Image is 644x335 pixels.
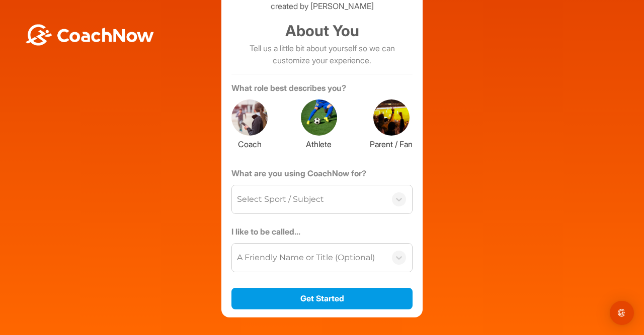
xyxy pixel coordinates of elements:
button: Get Started [231,288,413,309]
label: Parent / Fan [370,136,413,150]
label: Athlete [301,136,337,150]
label: What are you using CoachNow for? [231,167,413,183]
label: Coach [231,136,268,150]
label: I like to be called... [231,226,413,242]
img: BwLJSsUCoWCh5upNqxVrqldRgqLPVwmV24tXu5FoVAoFEpwwqQ3VIfuoInZCoVCoTD4vwADAC3ZFMkVEQFDAAAAAElFTkSuQmCC [24,24,155,46]
p: Tell us a little bit about yourself so we can customize your experience. [231,42,413,66]
label: What role best describes you? [231,82,413,98]
div: Select Sport / Subject [237,193,324,205]
h1: About You [231,20,413,42]
div: Open Intercom Messenger [610,301,634,325]
div: A Friendly Name or Title (Optional) [237,252,375,264]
